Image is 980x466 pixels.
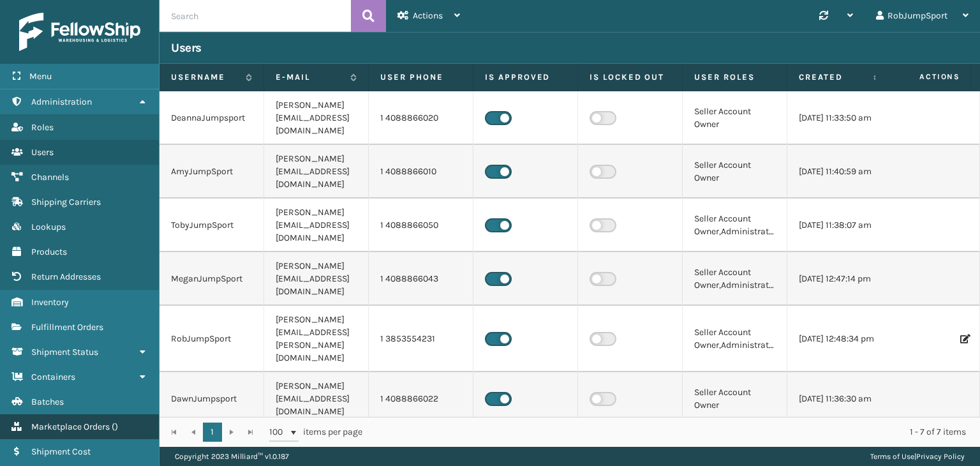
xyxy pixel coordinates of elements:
td: Seller Account Owner,Administrators [683,306,787,372]
label: Username [171,71,239,83]
span: Marketplace Orders [31,421,110,432]
span: Actions [879,66,968,87]
td: [PERSON_NAME][EMAIL_ADDRESS][DOMAIN_NAME] [264,145,369,199]
span: Containers [31,372,75,382]
span: Batches [31,396,64,407]
a: Privacy Policy [916,452,965,461]
span: Products [31,246,67,257]
td: Seller Account Owner [683,145,787,199]
i: Edit [960,334,968,343]
td: [DATE] 11:36:30 am [787,372,892,426]
label: Is Approved [485,71,566,83]
td: 1 4088866022 [369,372,473,426]
span: Shipment Cost [31,446,91,457]
span: Actions [413,10,443,21]
span: Administration [31,96,92,107]
td: 1 4088866010 [369,145,473,199]
td: Seller Account Owner [683,372,787,426]
span: Menu [29,71,52,82]
td: RobJumpSport [160,306,264,372]
a: 1 [203,423,222,442]
div: 1 - 7 of 7 items [380,426,966,439]
span: Fulfillment Orders [31,322,103,333]
td: 1 4088866043 [369,252,473,306]
td: Seller Account Owner,Administrators [683,199,787,252]
span: ( ) [112,421,118,432]
label: Created [799,71,867,83]
span: Roles [31,122,54,133]
td: [DATE] 12:48:34 pm [787,306,892,372]
td: [PERSON_NAME][EMAIL_ADDRESS][DOMAIN_NAME] [264,372,369,426]
td: [DATE] 12:47:14 pm [787,252,892,306]
td: AmyJumpSport [160,145,264,199]
span: 100 [269,426,288,439]
label: E-mail [276,71,344,83]
td: Seller Account Owner,Administrators [683,252,787,306]
img: logo [19,13,140,51]
td: [PERSON_NAME][EMAIL_ADDRESS][DOMAIN_NAME] [264,252,369,306]
label: User phone [380,71,461,83]
td: TobyJumpSport [160,199,264,252]
span: Channels [31,172,69,183]
div: | [870,447,965,466]
td: [DATE] 11:40:59 am [787,145,892,199]
td: 1 3853554231 [369,306,473,372]
td: DeannaJumpsport [160,91,264,145]
td: DawnJumpsport [160,372,264,426]
span: Return Addresses [31,271,101,282]
span: items per page [269,423,362,442]
td: [PERSON_NAME][EMAIL_ADDRESS][DOMAIN_NAME] [264,91,369,145]
td: 1 4088866050 [369,199,473,252]
td: [PERSON_NAME][EMAIL_ADDRESS][DOMAIN_NAME] [264,199,369,252]
span: Inventory [31,297,69,308]
a: Terms of Use [870,452,914,461]
p: Copyright 2023 Milliard™ v 1.0.187 [175,447,289,466]
span: Shipping Carriers [31,197,101,207]
label: User Roles [694,71,775,83]
td: [DATE] 11:38:07 am [787,199,892,252]
td: Seller Account Owner [683,91,787,145]
td: 1 4088866020 [369,91,473,145]
td: MeganJumpSport [160,252,264,306]
span: Shipment Status [31,347,98,357]
td: [DATE] 11:33:50 am [787,91,892,145]
td: [PERSON_NAME][EMAIL_ADDRESS][PERSON_NAME][DOMAIN_NAME] [264,306,369,372]
h3: Users [171,40,202,56]
label: Is Locked Out [590,71,671,83]
span: Users [31,147,54,158]
span: Lookups [31,222,66,232]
